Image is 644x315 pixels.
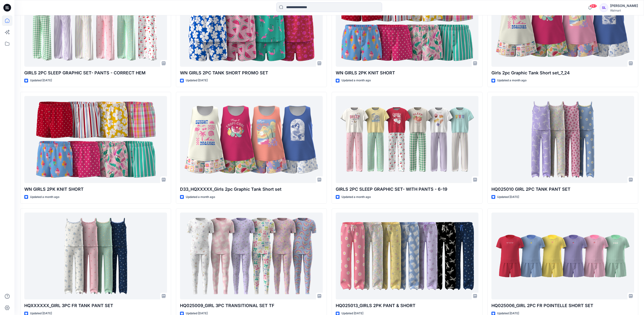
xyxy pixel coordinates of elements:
[30,195,59,200] p: Updated a month ago
[336,302,478,309] p: HQ025013_GIRLS 2PK PANT & SHORT
[336,70,478,76] p: WN GIRLS 2PK KNIT SHORT
[336,213,478,300] a: HQ025013_GIRLS 2PK PANT & SHORT
[186,78,208,83] p: Updated [DATE]
[180,186,323,193] p: D33_HQXXXXX_Girls 2pc Graphic Tank Short set
[491,96,634,183] a: HQ025010 GIRL 2PC TANK PANT SET
[590,4,597,8] span: 99+
[497,78,526,83] p: Updated a month ago
[610,3,638,9] div: [PERSON_NAME]
[336,96,478,183] a: GIRLS 2PC SLEEP GRAPHIC SET- WITH PANTS - 6-19
[24,186,167,193] p: WN GIRLS 2PK KNIT SHORT
[180,302,323,309] p: HQ025009_GIRL 3PC TRANSITIONAL SET TF
[491,70,634,76] p: Girls 2pc Graphic Tank Short set_7_24
[341,195,371,200] p: Updated a month ago
[30,78,52,83] p: Updated [DATE]
[180,70,323,76] p: WN GIRLS 2PC TANK SHORT PROMO SET
[600,3,608,12] div: SL
[491,302,634,309] p: HQ025006_GIRL 2PC FR POINTELLE SHORT SET
[24,70,167,76] p: GIRLS 2PC SLEEP GRAPHIC SET- PANTS - CORRECT HEM
[24,302,167,309] p: HQXXXXXX_GIRL 3PC FR TANK PANT SET
[497,195,519,200] p: Updated [DATE]
[491,213,634,300] a: HQ025006_GIRL 2PC FR POINTELLE SHORT SET
[180,96,323,183] a: D33_HQXXXXX_Girls 2pc Graphic Tank Short set
[491,186,634,193] p: HQ025010 GIRL 2PC TANK PANT SET
[186,195,215,200] p: Updated a month ago
[24,213,167,300] a: HQXXXXXX_GIRL 3PC FR TANK PANT SET
[341,78,371,83] p: Updated a month ago
[180,213,323,300] a: HQ025009_GIRL 3PC TRANSITIONAL SET TF
[610,9,638,12] div: Walmart
[336,186,478,193] p: GIRLS 2PC SLEEP GRAPHIC SET- WITH PANTS - 6-19
[24,96,167,183] a: WN GIRLS 2PK KNIT SHORT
